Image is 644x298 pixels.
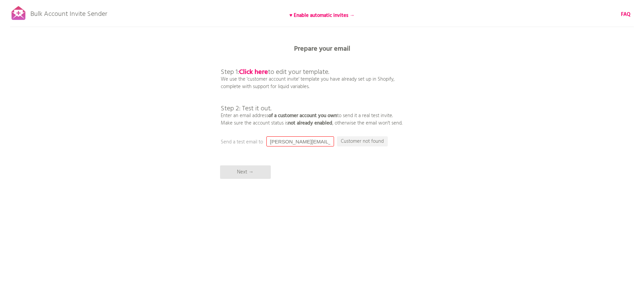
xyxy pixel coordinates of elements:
span: Step 2: Test it out. [221,103,271,114]
b: Prepare your email [294,44,350,54]
p: Next → [220,165,271,179]
p: Bulk Account Invite Sender [30,4,107,21]
b: ♥ Enable automatic invites → [289,11,355,20]
p: We use the 'customer account invite' template you have already set up in Shopify, complete with s... [221,54,402,127]
a: FAQ [621,11,630,18]
p: Customer not found [337,136,388,146]
b: of a customer account you own [268,112,337,120]
b: not already enabled [288,119,332,127]
p: Send a test email to [221,138,356,146]
a: Click here [239,67,268,78]
span: Step 1: to edit your template. [221,67,329,78]
b: FAQ [621,10,630,19]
